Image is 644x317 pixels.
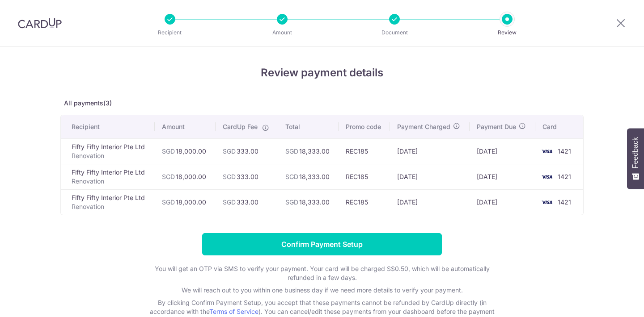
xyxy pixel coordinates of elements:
[278,164,339,189] td: 18,333.00
[339,138,390,164] td: REC185
[223,198,236,206] span: SGD
[216,189,278,215] td: 333.00
[278,189,339,215] td: 18,333.00
[72,151,148,160] p: Renovation
[278,138,339,164] td: 18,333.00
[285,198,298,206] span: SGD
[285,173,298,180] span: SGD
[162,147,175,155] span: SGD
[339,115,390,138] th: Promo code
[631,137,640,168] span: Feedback
[586,290,635,313] iframe: Opens a widget where you can find more information
[216,138,278,164] td: 333.00
[361,28,428,37] p: Document
[339,164,390,189] td: REC185
[202,233,442,255] input: Confirm Payment Setup
[249,28,315,37] p: Amount
[538,146,556,157] img: <span class="translation_missing" title="translation missing: en.account_steps.new_confirm_form.b...
[538,171,556,182] img: <span class="translation_missing" title="translation missing: en.account_steps.new_confirm_form.b...
[162,173,175,180] span: SGD
[72,177,148,186] p: Renovation
[223,173,236,180] span: SGD
[61,189,155,215] td: Fifty Fifty Interior Pte Ltd
[627,128,644,189] button: Feedback - Show survey
[285,147,298,155] span: SGD
[216,164,278,189] td: 333.00
[339,189,390,215] td: REC185
[162,198,175,206] span: SGD
[477,122,516,131] span: Payment Due
[558,147,571,155] span: 1421
[61,115,155,138] th: Recipient
[223,147,236,155] span: SGD
[209,308,258,315] a: Terms of Service
[538,197,556,208] img: <span class="translation_missing" title="translation missing: en.account_steps.new_confirm_form.b...
[72,202,148,211] p: Renovation
[18,18,62,29] img: CardUp
[137,28,203,37] p: Recipient
[474,28,540,37] p: Review
[155,164,215,189] td: 18,000.00
[470,138,535,164] td: [DATE]
[558,173,571,180] span: 1421
[60,65,584,81] h4: Review payment details
[143,264,501,282] p: You will get an OTP via SMS to verify your payment. Your card will be charged S$0.50, which will ...
[278,115,339,138] th: Total
[390,138,470,164] td: [DATE]
[61,164,155,189] td: Fifty Fifty Interior Pte Ltd
[155,138,215,164] td: 18,000.00
[470,164,535,189] td: [DATE]
[60,99,584,108] p: All payments(3)
[155,189,215,215] td: 18,000.00
[390,189,470,215] td: [DATE]
[223,122,258,131] span: CardUp Fee
[558,198,571,206] span: 1421
[61,138,155,164] td: Fifty Fifty Interior Pte Ltd
[390,164,470,189] td: [DATE]
[155,115,215,138] th: Amount
[535,115,583,138] th: Card
[470,189,535,215] td: [DATE]
[143,286,501,295] p: We will reach out to you within one business day if we need more details to verify your payment.
[397,122,450,131] span: Payment Charged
